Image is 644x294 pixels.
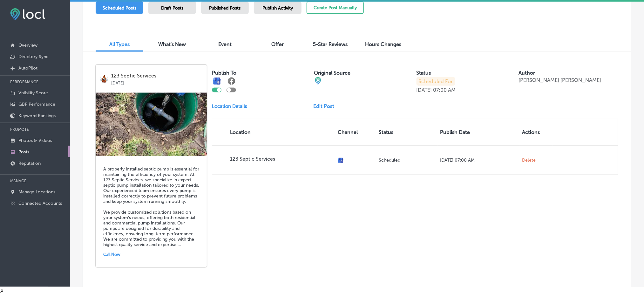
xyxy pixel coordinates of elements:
span: Delete [522,157,536,163]
p: Overview [18,43,37,48]
button: Create Post Manually [307,2,364,14]
p: Location Details [212,104,247,109]
p: Photos & Videos [18,138,52,143]
span: Event [218,41,232,47]
label: Original Source [314,70,351,76]
p: Reputation [18,161,41,166]
a: Edit Post [314,103,340,109]
th: Channel [335,119,376,145]
p: 123 Septic Services [230,156,333,162]
th: Publish Date [437,119,519,145]
p: [DATE] [111,79,202,85]
label: Author [519,70,535,76]
span: Scheduled Posts [103,5,136,11]
span: Draft Posts [161,5,183,11]
p: 123 Septic Services [111,73,202,79]
span: Publish Activity [262,5,293,11]
p: Directory Sync [18,54,49,59]
p: Visibility Score [18,90,48,96]
p: [PERSON_NAME] [PERSON_NAME] [519,77,601,83]
p: Manage Locations [18,189,55,195]
p: 07:00 AM [433,87,456,93]
span: Offer [272,41,284,47]
span: All Types [109,41,130,47]
p: Scheduled [379,157,435,163]
p: AutoPilot [18,65,37,71]
p: Scheduled For [417,77,455,86]
label: Publish To [212,70,236,76]
p: Connected Accounts [18,201,62,206]
img: cba84b02adce74ede1fb4a8549a95eca.png [314,77,322,85]
h5: A properly installed septic pump is essential for maintaining the efficiency of your system. At 1... [103,166,199,247]
img: cad0f7c5-99a8-4e2a-a7bc-02ea7e32c1621-2-3SepticServices6.jpg [96,93,207,156]
span: 5-Star Reviews [313,41,348,47]
img: logo [100,75,108,83]
th: Actions [519,119,552,145]
th: Location [212,119,335,145]
label: Status [417,70,431,76]
th: Status [376,119,437,145]
p: [DATE] 07:00 AM [440,157,517,163]
p: GBP Performance [18,102,55,107]
span: Hours Changes [365,41,401,47]
img: fda3e92497d09a02dc62c9cd864e3231.png [10,8,45,20]
p: [DATE] [417,87,432,93]
p: Keyword Rankings [18,113,56,118]
p: Posts [18,149,29,155]
span: What's New [159,41,186,47]
span: Published Posts [209,5,241,11]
